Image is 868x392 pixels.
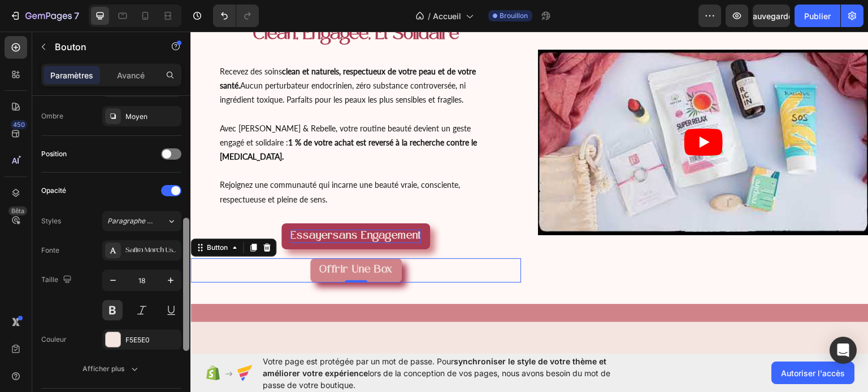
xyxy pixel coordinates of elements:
[263,368,610,390] font: lors de la conception de vos pages, nous avons besoin du mot de passe de votre boutique.
[13,121,25,129] font: 450
[433,11,461,21] font: Accueil
[263,356,606,378] font: synchroniser le style de votre thème et améliorer votre expérience
[213,5,259,27] div: Annuler/Rétablir
[753,5,790,27] button: Sauvegarder
[781,368,845,378] font: Autoriser l'accès
[11,207,24,215] font: Bêta
[117,71,145,80] font: Avancé
[55,40,151,54] p: Bouton
[494,97,532,124] button: Play
[41,112,63,120] font: Ombre
[190,32,868,354] iframe: Zone de conception
[748,11,796,21] font: Sauvegarder
[804,11,831,21] font: Publier
[771,362,854,384] button: Autoriser l'accès
[41,359,181,379] button: Afficher plus
[41,275,58,284] font: Taille
[41,149,67,158] font: Position
[107,217,154,225] font: Paragraphe 1*
[500,11,528,20] font: Brouillon
[41,246,59,254] font: Fonte
[83,364,124,373] font: Afficher plus
[74,10,79,21] font: 7
[50,71,93,80] font: Paramètres
[41,186,66,195] font: Opacité
[263,356,454,366] font: Votre page est protégée par un mot de passe. Pour
[125,247,251,254] font: Safira March Usage personnel uniquement
[55,41,86,52] font: Bouton
[830,337,857,364] div: Ouvrir Intercom Messenger
[5,5,84,27] button: 7
[41,217,61,225] font: Styles
[795,5,840,27] button: Publier
[41,335,67,343] font: Couleur
[102,211,181,231] button: Paragraphe 1*
[125,336,150,344] font: F5E5E0
[428,11,431,21] font: /
[125,112,147,121] font: Moyen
